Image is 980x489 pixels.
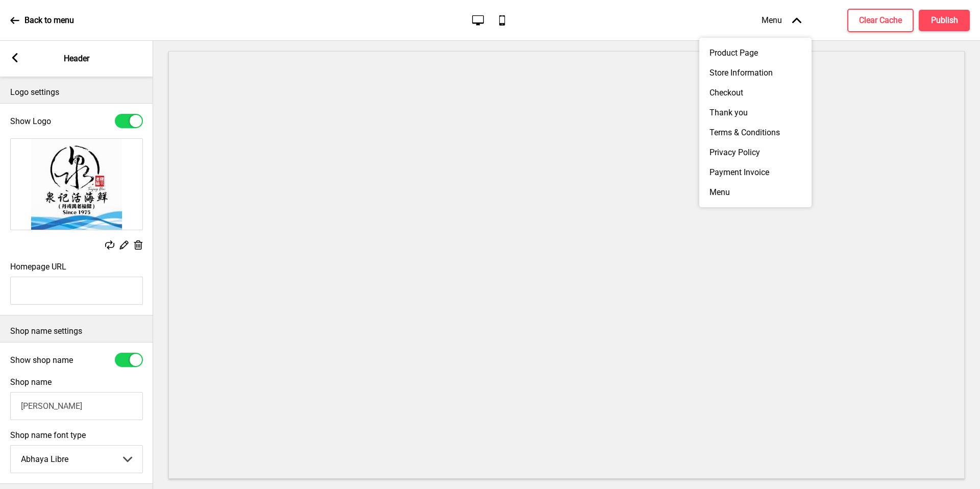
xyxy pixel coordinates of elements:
[10,7,74,34] a: Back to menu
[699,83,812,103] div: Checkout
[931,15,958,26] h4: Publish
[10,116,51,126] label: Show Logo
[751,5,812,35] div: Menu
[10,355,73,365] label: Show shop name
[64,53,89,64] p: Header
[859,15,902,26] h4: Clear Cache
[10,87,143,98] p: Logo settings
[11,139,142,230] img: Image
[10,326,143,337] p: Shop name settings
[699,123,812,142] div: Terms & Conditions
[699,63,812,83] div: Store Information
[10,430,143,440] label: Shop name font type
[919,10,970,31] button: Publish
[10,262,66,272] label: Homepage URL
[699,43,812,63] div: Product Page
[699,162,812,182] div: Payment Invoice
[847,9,914,32] button: Clear Cache
[24,15,74,26] p: Back to menu
[699,142,812,162] div: Privacy Policy
[699,182,812,202] div: Menu
[699,103,812,123] div: Thank you
[10,377,52,387] label: Shop name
